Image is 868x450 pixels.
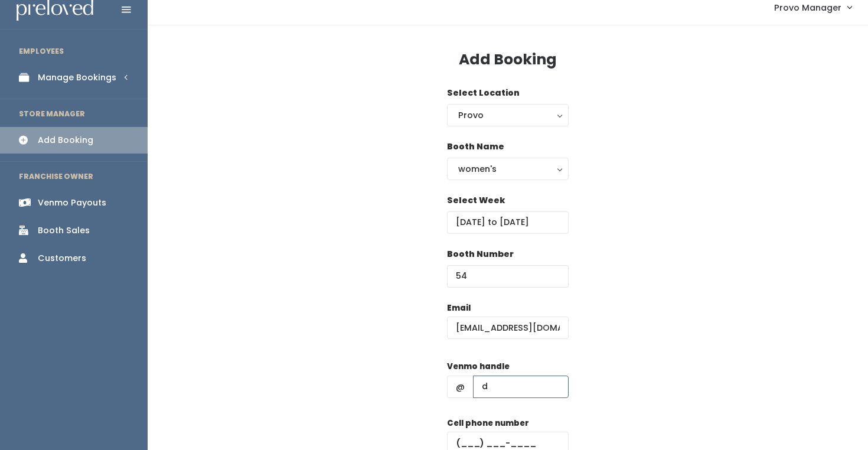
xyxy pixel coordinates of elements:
[447,361,510,373] label: Venmo handle
[447,265,569,288] input: Booth Number
[447,317,569,339] input: @ .
[447,104,569,126] button: Provo
[447,141,504,153] label: Booth Name
[447,376,474,398] span: @
[38,134,93,146] div: Add Booking
[447,87,520,99] label: Select Location
[447,194,505,207] label: Select Week
[458,109,557,122] div: Provo
[38,224,90,237] div: Booth Sales
[774,1,841,14] span: Provo Manager
[447,248,514,260] label: Booth Number
[447,302,471,314] label: Email
[447,211,569,234] input: Select week
[38,252,86,265] div: Customers
[459,51,557,68] h3: Add Booking
[38,71,116,84] div: Manage Bookings
[38,197,106,209] div: Venmo Payouts
[458,162,557,175] div: women's
[447,158,569,180] button: women's
[447,418,529,429] label: Cell phone number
